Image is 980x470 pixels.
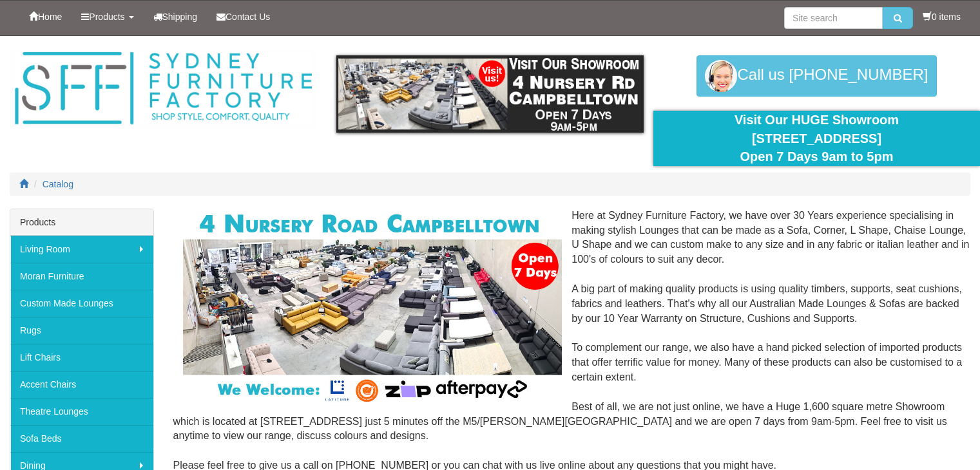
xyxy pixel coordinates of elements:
[10,344,153,371] a: Lift Chairs
[10,263,153,290] a: Moran Furniture
[72,1,143,33] a: Products
[226,12,270,22] span: Contact Us
[10,371,153,398] a: Accent Chairs
[89,12,124,22] span: Products
[336,55,644,133] img: showroom.gif
[207,1,280,33] a: Contact Us
[10,317,153,344] a: Rugs
[10,425,153,452] a: Sofa Beds
[10,49,317,128] img: Sydney Furniture Factory
[10,398,153,425] a: Theatre Lounges
[663,111,970,166] div: Visit Our HUGE Showroom [STREET_ADDRESS] Open 7 Days 9am to 5pm
[19,1,72,33] a: Home
[144,1,207,33] a: Shipping
[183,209,562,406] img: Corner Modular Lounges
[38,12,62,22] span: Home
[784,7,883,29] input: Site search
[10,290,153,317] a: Custom Made Lounges
[43,179,73,189] a: Catalog
[10,236,153,263] a: Living Room
[162,12,198,22] span: Shipping
[923,10,961,23] li: 0 items
[10,209,153,236] div: Products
